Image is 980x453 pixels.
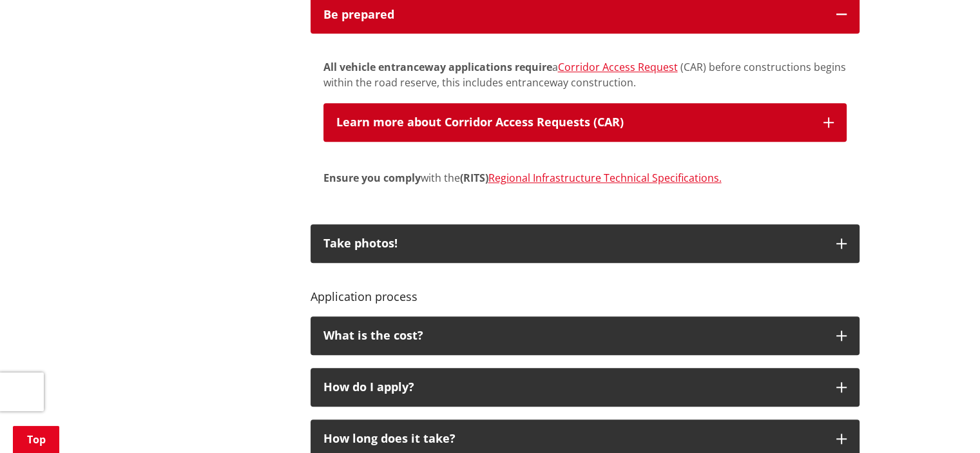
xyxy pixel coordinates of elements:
[311,368,860,407] button: How do I apply?
[921,399,967,445] iframe: Messenger Launcher
[13,426,59,453] a: Top
[311,224,860,263] button: Take photos!
[311,276,860,304] h4: Application process
[323,8,823,21] div: Be prepared
[323,432,823,445] div: How long does it take?
[558,60,678,74] a: Corridor Access Request
[323,381,823,394] div: How do I apply?
[323,329,823,342] div: What is the cost?
[323,171,460,185] span: with the
[336,116,811,129] p: Learn more about Corridor Access Requests (CAR)
[323,60,552,74] strong: All vehicle entranceway applications require
[323,171,421,185] strong: Ensure you comply
[323,103,847,142] button: Learn more about Corridor Access Requests (CAR)
[488,171,722,185] a: Regional Infrastructure Technical Specifications.
[323,237,823,250] div: Take photos!
[311,316,860,355] button: What is the cost?
[323,59,847,90] p: a (CAR) before constructions begins within the road reserve, this includes entranceway construction.
[460,171,488,185] strong: (RITS)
